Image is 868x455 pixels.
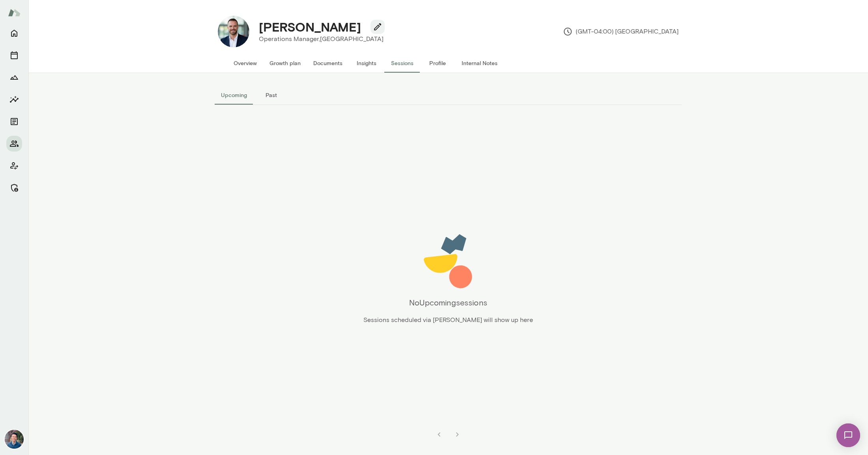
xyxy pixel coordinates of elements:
h4: [PERSON_NAME] [259,19,361,34]
h6: No Upcoming sessions [409,296,487,309]
button: Growth plan [263,54,307,73]
button: Insights [349,54,384,73]
button: Past [253,86,289,105]
div: basic tabs example [215,86,682,105]
button: Documents [6,114,22,129]
button: Sessions [384,54,420,73]
img: Alex Yu [5,430,24,449]
div: pagination [215,420,682,442]
img: Joshua Demers [218,16,249,47]
button: Members [6,136,22,152]
p: (GMT-04:00) [GEOGRAPHIC_DATA] [563,27,679,36]
button: Home [6,25,22,41]
nav: pagination navigation [430,427,466,442]
button: Growth Plan [6,69,22,85]
button: Overview [227,54,263,73]
button: Profile [420,54,455,73]
button: Upcoming [215,86,253,105]
p: Operations Manager, [GEOGRAPHIC_DATA] [259,34,383,44]
p: Sessions scheduled via [PERSON_NAME] will show up here [363,315,533,325]
button: Internal Notes [455,54,504,73]
img: Mento [8,5,21,20]
button: Sessions [6,47,22,63]
button: Client app [6,158,22,174]
button: Documents [307,54,349,73]
button: Manage [6,180,22,196]
button: Insights [6,92,22,107]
